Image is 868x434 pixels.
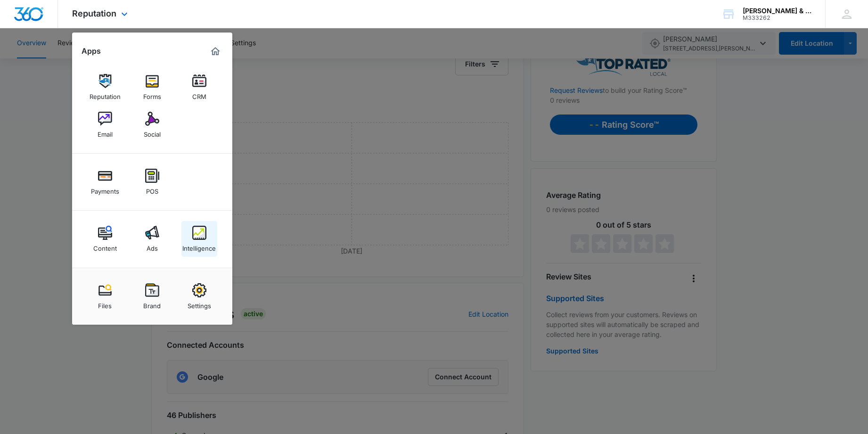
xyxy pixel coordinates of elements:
a: Files [87,278,123,314]
a: Payments [87,164,123,200]
a: Reputation [87,69,123,105]
a: Email [87,107,123,143]
a: POS [134,164,170,200]
div: POS [146,183,158,195]
a: Marketing 360® Dashboard [208,44,223,59]
div: Payments [91,183,119,195]
div: Forms [143,88,161,100]
div: Content [93,240,117,252]
a: Brand [134,278,170,314]
div: CRM [192,88,206,100]
div: Ads [147,240,158,252]
div: Reputation [90,88,121,100]
a: Settings [181,278,217,314]
a: Content [87,221,123,257]
div: account id [743,15,811,21]
div: Social [144,126,161,138]
a: Intelligence [181,221,217,257]
div: account name [743,7,811,15]
div: Email [98,126,113,138]
span: Reputation [72,8,116,18]
a: Forms [134,69,170,105]
a: Ads [134,221,170,257]
div: Settings [188,297,211,310]
div: Intelligence [182,240,216,252]
a: CRM [181,69,217,105]
div: Brand [143,297,161,310]
div: Files [98,297,112,310]
h2: Apps [82,47,101,56]
a: Social [134,107,170,143]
